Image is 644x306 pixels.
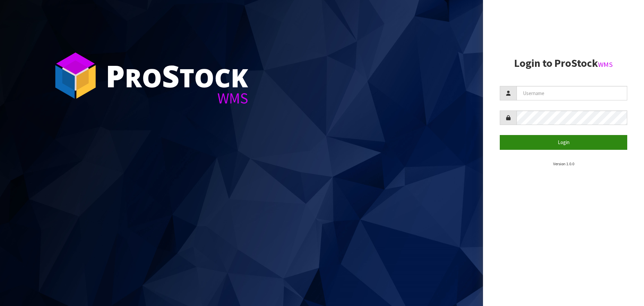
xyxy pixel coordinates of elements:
[106,91,248,106] div: WMS
[517,86,627,100] input: Username
[500,135,627,149] button: Login
[500,57,627,69] h2: Login to ProStock
[106,55,125,96] span: P
[50,50,101,101] img: ProStock Cube
[162,55,179,96] span: S
[598,60,613,69] small: WMS
[553,161,574,166] small: Version 1.0.0
[106,60,248,91] div: ro tock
